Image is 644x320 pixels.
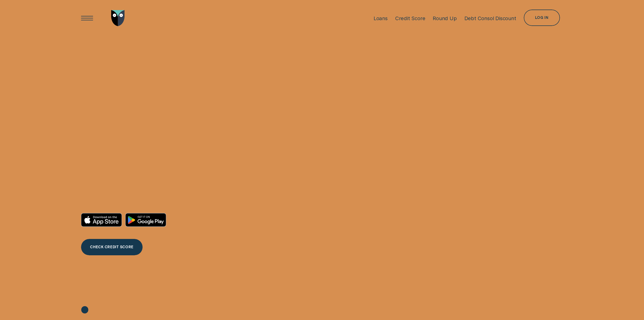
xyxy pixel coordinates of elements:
[81,158,164,183] div: score
[464,15,516,21] div: Debt Consol Discount
[374,15,388,21] div: Loans
[81,213,122,227] a: Download on the App Store
[79,10,95,26] button: Open Menu
[125,213,166,227] a: Android App on Google Play
[81,95,233,171] h4: Check your credit score
[111,10,125,26] img: Wisr
[395,15,425,21] div: Credit Score
[524,10,560,26] button: Log in
[81,196,233,205] p: It’s easy and free to see where you stand.
[81,108,163,133] div: Check
[151,133,233,158] div: credit
[81,133,144,158] div: your
[81,239,142,255] a: CHECK CREDIT SCORE
[433,15,457,21] div: Round Up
